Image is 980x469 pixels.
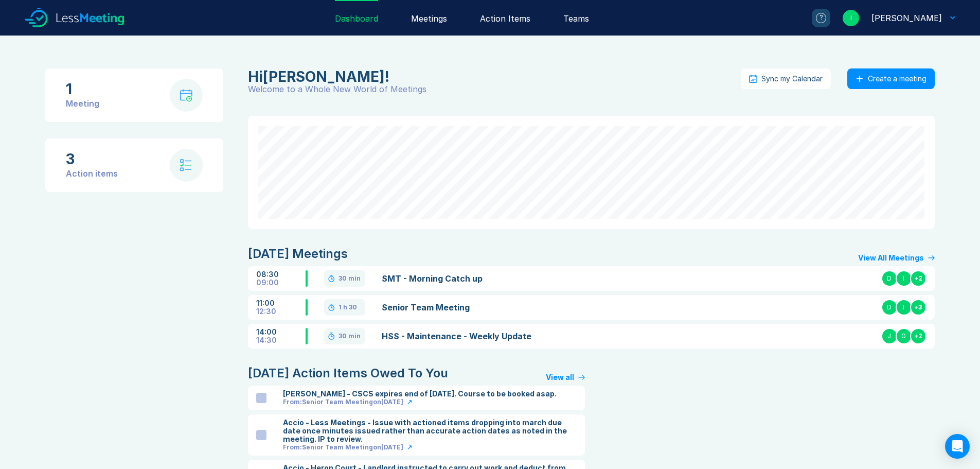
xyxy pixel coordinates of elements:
div: + 2 [910,270,926,287]
div: Accio - Less Meetings - Issue with actioned items dropping into march due date once minutes issue... [283,419,577,443]
div: I [896,270,912,287]
div: Meeting [66,97,99,110]
div: 09:00 [256,279,306,287]
div: [DATE] Meetings [248,246,348,262]
button: Sync my Calendar [741,68,831,89]
div: 30 min [338,274,361,283]
a: Senior Team Meeting [382,301,605,314]
a: HSS - Maintenance - Weekly Update [382,330,605,342]
div: I [896,299,912,316]
div: Action items [66,167,118,180]
img: check-list.svg [180,159,192,171]
a: ? [799,9,830,27]
div: 1 h 30 [338,303,357,311]
div: + 2 [910,328,926,344]
a: View All Meetings [858,254,935,262]
div: [PERSON_NAME] - CSCS expires end of [DATE]. Course to be booked asap. [283,390,557,398]
img: calendar-with-clock.svg [180,89,192,102]
div: Open Intercom Messenger [945,434,970,459]
div: From: Senior Team Meeting on [DATE] [283,443,403,451]
div: Welcome to a Whole New World of Meetings [248,85,741,93]
div: D [881,270,898,287]
div: Iain Parnell [248,68,735,85]
div: 3 [66,151,118,167]
div: 30 min [338,332,361,340]
div: 08:30 [256,270,306,279]
div: 1 [66,81,99,97]
div: [DATE] Action Items Owed To You [248,365,448,381]
div: View All Meetings [858,254,924,262]
div: G [896,328,912,344]
div: From: Senior Team Meeting on [DATE] [283,398,403,406]
a: SMT - Morning Catch up [382,272,605,285]
div: D [881,299,898,316]
div: Iain Parnell [871,12,942,24]
button: Create a meeting [847,68,935,89]
a: View all [546,373,585,381]
div: View all [546,373,574,381]
div: Create a meeting [868,75,926,83]
div: J [881,328,898,344]
div: 12:30 [256,307,306,316]
div: 11:00 [256,299,306,307]
div: Sync my Calendar [761,75,823,83]
div: 14:30 [256,336,306,344]
div: + 3 [910,299,926,316]
div: I [843,10,859,26]
div: ? [816,13,826,23]
div: 14:00 [256,328,306,336]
